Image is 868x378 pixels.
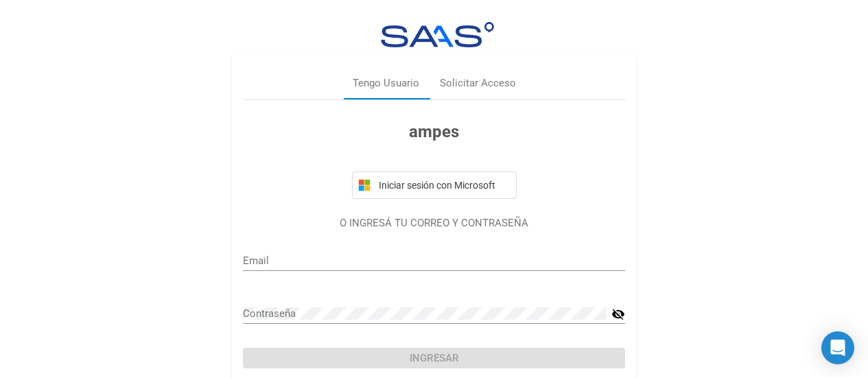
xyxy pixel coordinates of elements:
[353,75,419,91] div: Tengo Usuario
[243,119,625,144] h3: ampes
[243,215,625,231] p: O INGRESÁ TU CORREO Y CONTRASEÑA
[243,348,625,368] button: Ingresar
[611,306,625,322] mat-icon: visibility_off
[410,352,459,364] span: Ingresar
[440,75,516,91] div: Solicitar Acceso
[821,331,854,364] div: Open Intercom Messenger
[376,180,511,191] span: Iniciar sesión con Microsoft
[352,172,517,199] button: Iniciar sesión con Microsoft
